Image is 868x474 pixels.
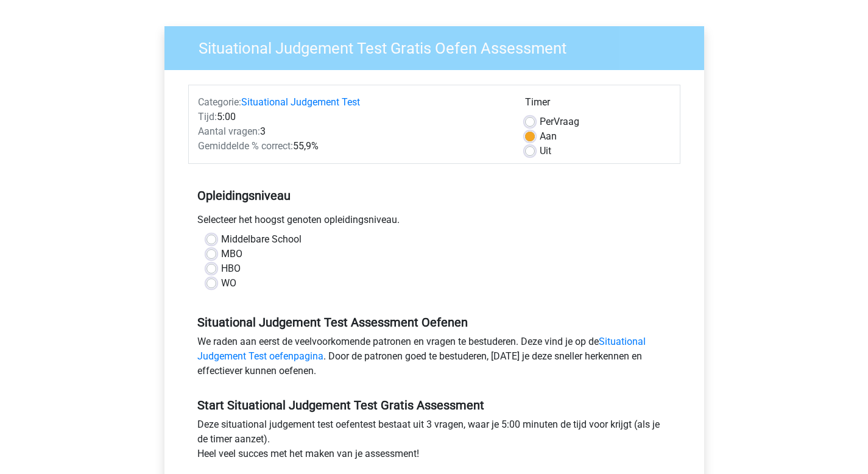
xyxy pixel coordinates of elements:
[198,140,293,152] span: Gemiddelde % correct:
[540,129,557,144] label: Aan
[198,96,241,108] span: Categorie:
[198,126,260,137] span: Aantal vragen:
[540,116,554,127] span: Per
[188,213,680,232] div: Selecteer het hoogst genoten opleidingsniveau.
[525,95,671,115] div: Timer
[198,111,217,122] span: Tijd:
[241,96,360,108] a: Situational Judgement Test
[189,139,516,154] div: 55,9%
[221,247,242,261] label: MBO
[221,261,241,276] label: HBO
[197,315,671,330] h5: Situational Judgement Test Assessment Oefenen
[540,144,551,158] label: Uit
[221,232,302,247] label: Middelbare School
[189,124,516,139] div: 3
[188,417,680,466] div: Deze situational judgement test oefentest bestaat uit 3 vragen, waar je 5:00 minuten de tijd voor...
[540,115,579,129] label: Vraag
[184,34,695,58] h3: Situational Judgement Test Gratis Oefen Assessment
[197,398,671,412] h5: Start Situational Judgement Test Gratis Assessment
[197,183,671,208] h5: Opleidingsniveau
[221,276,236,291] label: WO
[189,110,516,124] div: 5:00
[188,334,680,383] div: We raden aan eerst de veelvoorkomende patronen en vragen te bestuderen. Deze vind je op de . Door...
